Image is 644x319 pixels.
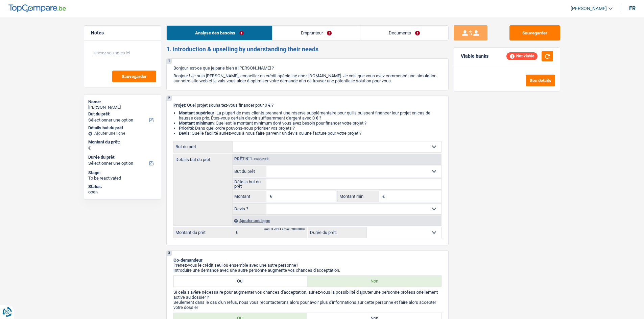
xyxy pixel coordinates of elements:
label: Montant du prêt: [88,139,156,145]
span: Projet [173,103,185,108]
label: But du prêt: [88,111,156,117]
label: Détails but du prêt [233,179,267,189]
p: Prenez-vous le crédit seul ou ensemble avec une autre personne? [173,263,442,268]
span: - Priorité [252,157,269,161]
p: Si cela s'avère nécessaire pour augmenter vos chances d'acceptation, auriez-vous la possibilité d... [173,290,442,300]
label: Détails but du prêt [174,154,232,162]
label: Devis ? [233,204,267,214]
label: Non [307,276,441,287]
img: TopCompare Logo [8,4,66,12]
p: Bonjour, est-ce que je parle bien à [PERSON_NAME] ? [173,65,442,71]
button: See details [526,75,555,86]
li: : Dans quel ordre pouvons-nous prioriser vos projets ? [179,126,442,131]
div: Not viable [506,52,538,60]
span: € [379,191,386,202]
div: open [88,189,157,195]
span: € [266,191,274,202]
p: Seulement dans le cas d'un refus, nous vous recontacterons alors pour avoir plus d'informations s... [173,300,442,310]
h5: Notes [91,30,154,36]
a: Analyse des besoins [167,26,272,40]
li: : Quel est le montant minimum dont vous avez besoin pour financer votre projet ? [179,121,442,126]
div: 3 [167,251,172,256]
label: Montant min. [338,191,379,202]
div: fr [629,5,636,11]
li: : Quelle facilité auriez-vous à nous faire parvenir un devis ou une facture pour votre projet ? [179,131,442,136]
label: Durée du prêt: [308,227,367,238]
p: Introduire une demande avec une autre personne augmente vos chances d'acceptation. [173,268,442,273]
div: 2 [167,96,172,101]
div: Viable banks [461,53,488,59]
label: But du prêt [174,141,233,152]
div: To be reactivated [88,176,157,181]
span: € [232,227,240,238]
a: Emprunteur [272,26,360,40]
label: Oui [174,276,308,287]
strong: Montant supérieur [179,110,214,115]
div: Ajouter une ligne [232,216,441,225]
label: Montant [233,191,267,202]
span: Co-demandeur [173,258,202,263]
p: : Quel projet souhaitez-vous financer pour 0 € ? [173,103,442,108]
strong: Priorité [179,126,193,131]
div: [PERSON_NAME] [88,105,157,110]
button: Sauvegarder [509,25,560,41]
button: Sauvegarder [112,71,156,82]
div: Stage: [88,170,157,176]
div: Prêt n°1 [233,157,270,161]
span: [PERSON_NAME] [571,6,607,11]
div: Status: [88,184,157,189]
label: But du prêt [233,166,267,177]
span: Sauvegarder [122,74,147,79]
p: Bonjour ! Je suis [PERSON_NAME], conseiller en crédit spécialisé chez [DOMAIN_NAME]. Je vois que ... [173,73,442,83]
label: Durée du prêt: [88,155,156,160]
div: 1 [167,59,172,64]
span: Devis [179,131,190,136]
h2: 1. Introduction & upselling by understanding their needs [166,46,449,53]
label: Montant du prêt [174,227,232,238]
div: Ajouter une ligne [88,131,157,136]
li: : La plupart de mes clients prennent une réserve supplémentaire pour qu'ils puissent financer leu... [179,110,442,121]
a: [PERSON_NAME] [565,3,613,14]
div: Name: [88,99,157,105]
a: Documents [360,26,448,40]
div: min: 3.701 € / max: 200.000 € [264,228,305,231]
strong: Montant minimum [179,121,214,126]
div: Détails but du prêt [88,125,157,131]
span: € [88,145,91,151]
